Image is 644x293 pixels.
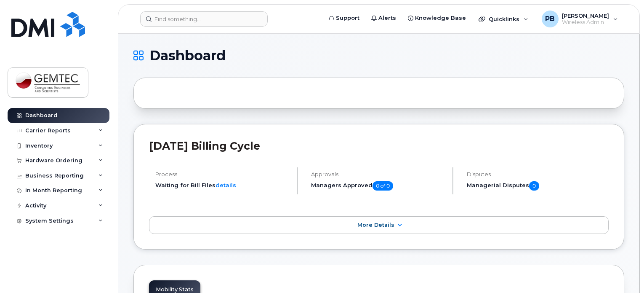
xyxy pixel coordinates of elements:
[311,171,445,177] h4: Approvals
[467,181,609,191] h5: Managerial Disputes
[467,171,609,177] h4: Disputes
[311,181,445,191] h5: Managers Approved
[357,222,394,228] span: More Details
[155,181,290,189] li: Waiting for Bill Files
[216,182,236,188] a: details
[149,49,226,62] span: Dashboard
[155,171,290,177] h4: Process
[373,181,393,191] span: 0 of 0
[529,181,539,191] span: 0
[149,140,609,152] h2: [DATE] Billing Cycle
